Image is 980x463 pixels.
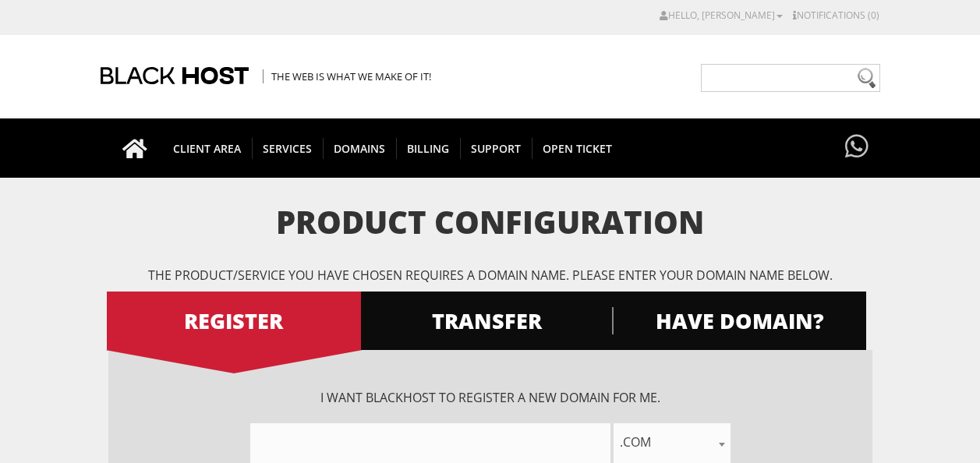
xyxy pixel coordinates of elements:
span: REGISTER [107,307,361,334]
span: Billing [396,138,461,159]
input: Need help? [701,64,880,92]
a: HAVE DOMAIN? [612,292,866,350]
span: HAVE DOMAIN? [612,307,866,334]
span: Support [460,138,532,159]
div: I want BlackHOST to register a new domain for me. [108,389,872,463]
a: Billing [396,118,461,178]
a: SERVICES [252,118,324,178]
a: Notifications (0) [793,9,879,22]
span: The Web is what we make of it! [263,69,431,83]
a: TRANSFER [359,292,614,350]
a: Support [460,118,532,178]
a: Have questions? [841,118,872,176]
span: CLIENT AREA [162,138,253,159]
span: SERVICES [252,138,324,159]
a: Domains [323,118,397,178]
span: .com [614,431,731,453]
span: Open Ticket [532,138,623,159]
span: TRANSFER [359,307,614,334]
a: Go to homepage [107,118,163,178]
a: Open Ticket [532,118,623,178]
a: REGISTER [107,292,361,350]
a: Hello, [PERSON_NAME] [660,9,783,22]
span: Domains [323,138,397,159]
a: CLIENT AREA [162,118,253,178]
p: The product/service you have chosen requires a domain name. Please enter your domain name below. [108,267,872,284]
h1: Product Configuration [108,205,872,239]
span: .com [614,423,731,463]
